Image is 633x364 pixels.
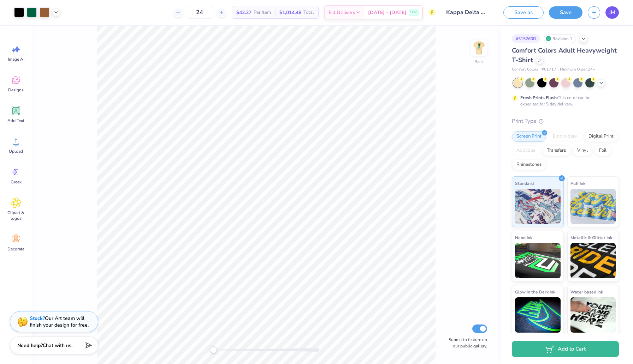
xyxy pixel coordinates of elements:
[520,95,558,101] strong: Fresh Prints Flash:
[512,34,540,43] div: # 515260D
[8,87,24,93] span: Designs
[584,131,618,142] div: Digital Print
[503,6,544,19] button: Save as
[544,34,576,43] div: Revision 1
[573,145,592,156] div: Vinyl
[410,10,417,15] span: Free
[570,288,603,296] span: Water based Ink
[560,67,595,73] span: Minimum Order: 24 +
[11,179,22,185] span: Greek
[368,9,406,16] span: [DATE] - [DATE]
[7,246,24,252] span: Decorate
[303,9,314,16] span: Total
[279,9,301,16] span: $1,014.48
[441,5,493,19] input: Untitled Design
[30,315,89,328] div: Our Art team will finish your design for free.
[594,145,611,156] div: Foil
[570,234,612,241] span: Metallic & Glitter Ink
[570,180,585,187] span: Puff Ink
[549,6,582,19] button: Save
[236,9,252,16] span: $42.27
[548,131,582,142] div: Embroidery
[329,9,355,16] span: Est. Delivery
[515,243,561,278] img: Neon Ink
[512,46,617,64] span: Comfort Colors Adult Heavyweight T-Shirt
[7,118,24,123] span: Add Text
[570,243,616,278] img: Metallic & Glitter Ink
[515,180,534,187] span: Standard
[512,117,619,125] div: Print Type
[512,67,538,73] span: Comfort Colors
[17,342,43,349] strong: Need help?
[474,59,484,65] div: Back
[515,288,555,296] span: Glow in the Dark Ink
[210,346,217,353] div: Accessibility label
[520,95,607,107] div: This color can be expedited for 5 day delivery.
[609,8,615,17] span: JM
[512,131,546,142] div: Screen Print
[570,297,616,333] img: Water based Ink
[9,148,23,154] span: Upload
[570,189,616,224] img: Puff Ink
[30,315,45,322] strong: Stuck?
[515,234,532,241] span: Neon Ink
[542,145,570,156] div: Transfers
[43,342,72,349] span: Chat with us.
[512,341,619,357] button: Add to Cart
[605,6,619,19] a: JM
[515,189,561,224] img: Standard
[186,6,213,19] input: – –
[472,41,486,55] img: Back
[542,67,556,73] span: # C1717
[515,297,561,333] img: Glow in the Dark Ink
[512,159,546,170] div: Rhinestones
[512,145,540,156] div: Applique
[4,210,28,221] span: Clipart & logos
[8,56,24,62] span: Image AI
[445,336,487,349] label: Submit to feature on our public gallery.
[254,9,271,16] span: Per Item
